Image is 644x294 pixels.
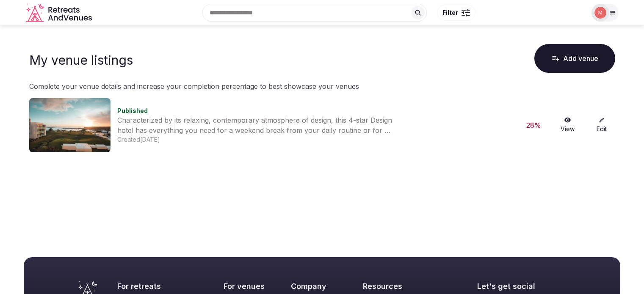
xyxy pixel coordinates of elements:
[363,281,463,291] h2: Resources
[520,120,547,130] div: 28 %
[29,98,111,152] img: Venue cover photo for null
[29,52,133,68] h1: My venue listings
[477,281,566,291] h2: Let's get social
[117,135,514,144] div: Created [DATE]
[534,44,615,73] button: Add venue
[554,117,581,133] a: View
[26,3,94,22] a: Visit the homepage
[437,5,475,21] button: Filter
[594,7,606,19] img: memmohotels.com
[291,281,349,291] h2: Company
[117,107,148,114] span: Published
[588,117,615,133] a: Edit
[117,115,392,135] div: Characterized by its relaxing, contemporary atmosphere of design, this 4-star Design hotel has ev...
[117,281,209,291] h2: For retreats
[442,8,458,17] span: Filter
[29,81,615,91] p: Complete your venue details and increase your completion percentage to best showcase your venues
[224,281,276,291] h2: For venues
[26,3,94,22] svg: Retreats and Venues company logo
